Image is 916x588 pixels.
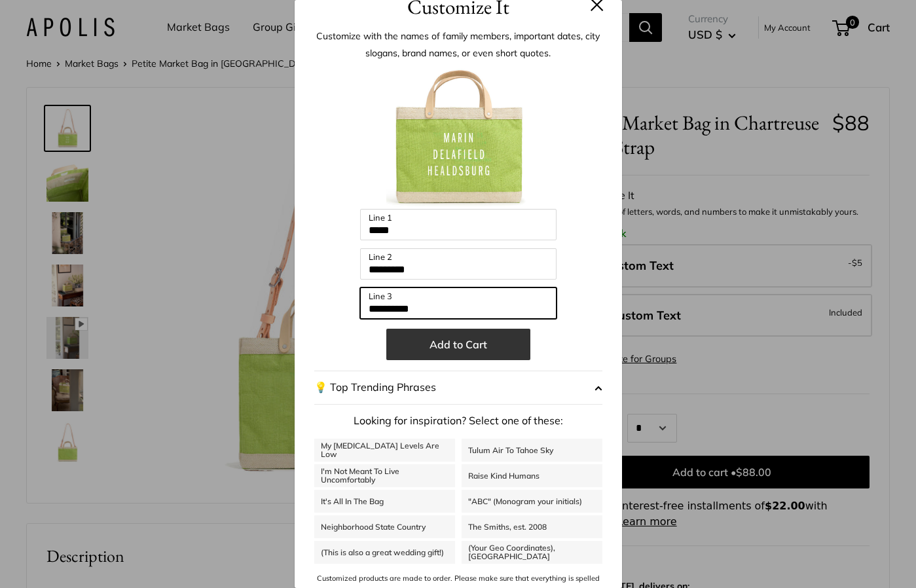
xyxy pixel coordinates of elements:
a: My [MEDICAL_DATA] Levels Are Low [314,439,455,462]
a: I'm Not Meant To Live Uncomfortably [314,464,455,487]
a: (This is also a great wedding gift!) [314,541,455,564]
iframe: Sign Up via Text for Offers [10,538,140,578]
button: 💡 Top Trending Phrases [314,371,602,405]
a: The Smiths, est. 2008 [462,515,602,538]
p: Looking for inspiration? Select one of these: [314,411,602,431]
a: Tulum Air To Tahoe Sky [462,439,602,462]
p: Customize with the names of family members, important dates, city slogans, brand names, or even s... [314,28,602,62]
a: It's All In The Bag [314,490,455,513]
a: "ABC" (Monogram your initials) [462,490,602,513]
img: customizer-prod [386,65,530,209]
a: Neighborhood State Country [314,515,455,538]
button: Add to Cart [386,329,530,360]
a: Raise Kind Humans [462,464,602,487]
a: (Your Geo Coordinates), [GEOGRAPHIC_DATA] [462,541,602,564]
